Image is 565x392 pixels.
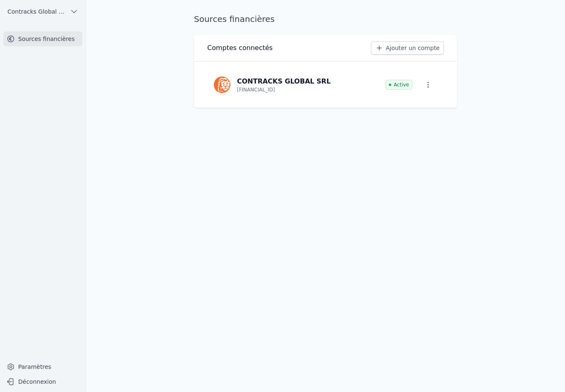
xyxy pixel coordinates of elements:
[3,375,82,388] button: Déconnexion
[207,68,444,101] a: CONTRACKS GLOBAL SRL [FINANCIAL_ID] Active
[7,7,67,16] span: Contracks Global SRL
[3,360,82,373] a: Paramètres
[371,41,444,55] a: Ajouter un compte
[237,76,330,86] p: CONTRACKS GLOBAL SRL
[194,13,275,25] h1: Sources financières
[385,80,412,90] span: Active
[3,5,82,18] button: Contracks Global SRL
[237,86,275,93] p: [FINANCIAL_ID]
[207,43,273,53] h3: Comptes connectés
[3,31,82,46] a: Sources financières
